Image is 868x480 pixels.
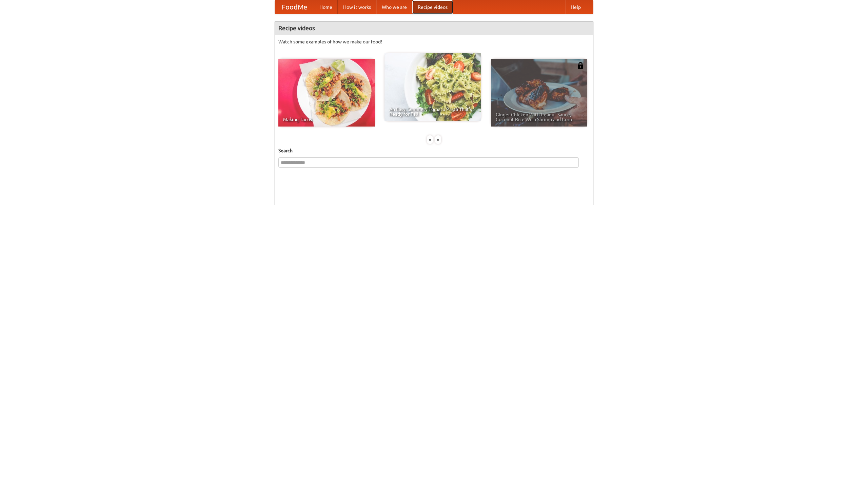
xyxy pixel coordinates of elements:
a: Help [565,0,586,14]
a: Who we are [376,0,412,14]
div: « [427,135,433,144]
h4: Recipe videos [275,21,593,35]
a: Home [314,0,338,14]
img: 483408.png [577,62,584,69]
div: » [435,135,441,144]
p: Watch some examples of how we make our food! [278,38,590,45]
a: Making Tacos [278,59,375,127]
a: An Easy, Summery Tomato Pasta That's Ready for Fall [384,53,481,121]
span: Making Tacos [283,117,370,122]
a: Recipe videos [412,0,453,14]
h5: Search [278,147,590,154]
a: How it works [338,0,376,14]
a: FoodMe [275,0,314,14]
span: An Easy, Summery Tomato Pasta That's Ready for Fall [389,107,476,116]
